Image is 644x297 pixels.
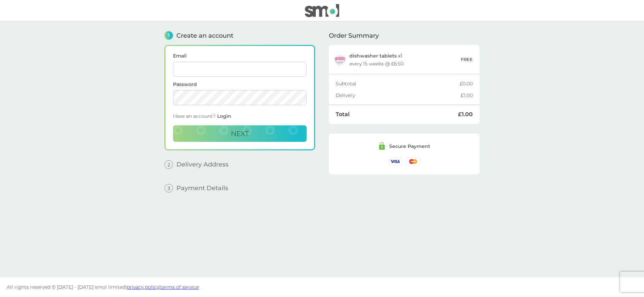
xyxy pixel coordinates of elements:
div: £1.00 [458,112,473,117]
span: Order Summary [329,33,379,39]
span: Delivery Address [176,161,228,168]
span: 1 [164,31,173,40]
p: x 1 [349,53,402,59]
a: privacy policy [127,284,159,290]
span: Create an account [176,33,233,39]
div: Delivery [336,93,461,98]
button: Next [173,125,307,142]
span: Payment Details [176,185,228,191]
img: /assets/icons/cards/mastercard.svg [406,157,420,166]
div: £1.00 [461,93,473,98]
span: dishwasher tablets [349,53,397,59]
span: 3 [164,184,173,193]
a: terms of service [160,284,199,290]
div: Secure Payment [389,144,430,149]
label: Email [173,53,307,58]
div: Subtotal [336,81,460,86]
label: Password [173,82,307,87]
div: Total [336,112,458,117]
div: Have an account? [173,110,307,125]
p: FREE [461,56,473,63]
span: Next [231,129,249,138]
span: Login [217,113,231,119]
span: 2 [164,160,173,169]
div: every 15 weeks @ £6.50 [349,61,404,66]
img: smol [305,4,339,17]
img: /assets/icons/cards/visa.svg [388,157,402,166]
div: £0.00 [460,81,473,86]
